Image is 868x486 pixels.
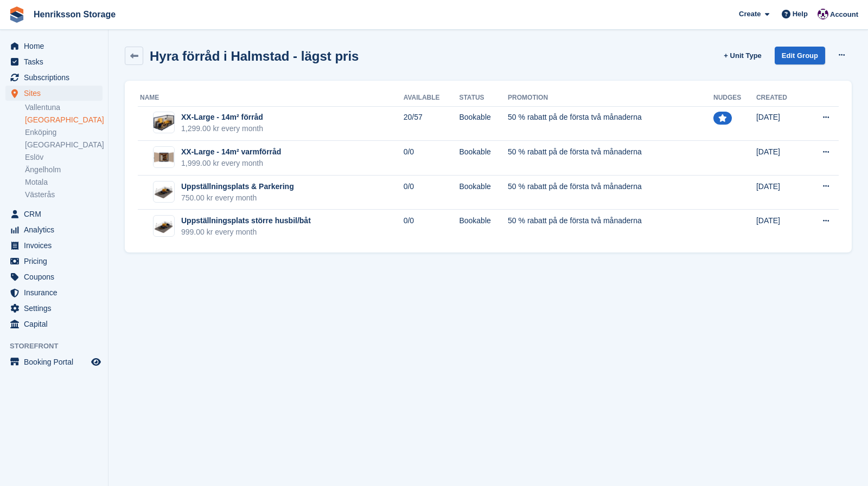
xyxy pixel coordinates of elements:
td: 20/57 [404,106,459,141]
div: Uppställningsplats större husbil/båt [181,215,311,226]
a: + Unit Type [719,47,765,64]
span: Tasks [24,54,89,69]
td: 0/0 [404,141,459,176]
span: Settings [24,301,89,316]
span: Home [24,38,89,54]
div: 1,999.00 kr every month [181,158,281,169]
div: 999.00 kr every month [181,226,311,238]
span: Subscriptions [24,70,89,85]
a: menu [5,54,103,69]
span: CRM [24,206,89,222]
td: 50 % rabatt på de första två månaderna [508,210,713,244]
div: 1,299.00 kr every month [181,123,263,134]
th: Status [459,89,508,107]
td: 0/0 [404,210,459,244]
a: Ängelholm [25,165,103,175]
a: menu [5,38,103,54]
span: Insurance [24,285,89,300]
img: Prc.24.4_%20(1).png [154,219,174,234]
a: [GEOGRAPHIC_DATA] [25,115,103,125]
a: menu [5,206,103,222]
th: Created [756,89,804,107]
span: Sites [24,86,89,101]
img: Joel Isaksson [818,9,828,20]
a: menu [5,86,103,101]
div: Uppställningsplats & Parkering [181,181,294,192]
td: [DATE] [756,141,804,176]
td: Bookable [459,106,508,141]
a: menu [5,316,103,332]
img: Prc.24.4_.png [154,184,174,199]
th: Nudges [713,89,756,107]
a: Edit Group [775,47,825,64]
td: [DATE] [756,106,804,141]
span: Capital [24,316,89,332]
a: menu [5,238,103,253]
img: Prc%2024.3.jpg [154,147,174,167]
div: XX-Large - 14m² förråd [181,112,263,123]
span: Pricing [24,254,89,269]
a: Motala [25,177,103,187]
span: Booking Portal [24,354,89,370]
td: Bookable [459,210,508,244]
td: 50 % rabatt på de första två månaderna [508,106,713,141]
h2: Hyra förråd i Halmstad - lägst pris [150,49,359,63]
a: menu [5,254,103,269]
td: 50 % rabatt på de första två månaderna [508,141,713,176]
img: _prc-large_final.png [154,115,174,131]
a: Enköping [25,127,103,138]
span: Help [793,9,808,20]
th: Promotion [508,89,713,107]
a: Henriksson Storage [29,5,120,23]
span: Coupons [24,269,89,284]
a: menu [5,70,103,85]
span: Invoices [24,238,89,253]
td: [DATE] [756,175,804,210]
td: [DATE] [756,210,804,244]
td: 50 % rabatt på de första två månaderna [508,175,713,210]
a: menu [5,222,103,237]
td: Bookable [459,141,508,176]
div: XX-Large - 14m² varmförråd [181,146,281,158]
div: 750.00 kr every month [181,192,294,204]
a: menu [5,301,103,316]
td: 0/0 [404,175,459,210]
span: Storefront [10,341,108,352]
th: Name [138,89,404,107]
a: menu [5,285,103,300]
a: menu [5,354,103,370]
a: [GEOGRAPHIC_DATA] [25,140,103,150]
td: Bookable [459,175,508,210]
a: menu [5,269,103,284]
a: Eslöv [25,152,103,163]
span: Analytics [24,222,89,237]
a: Preview store [90,355,103,368]
span: Account [830,9,858,20]
a: Västerås [25,190,103,200]
img: stora-icon-8386f47178a22dfd0bd8f6a31ec36ba5ce8667c1dd55bd0f319d3a0aa187defe.svg [9,7,25,23]
span: Create [739,9,761,20]
th: Available [404,89,459,107]
a: Vallentuna [25,102,103,113]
